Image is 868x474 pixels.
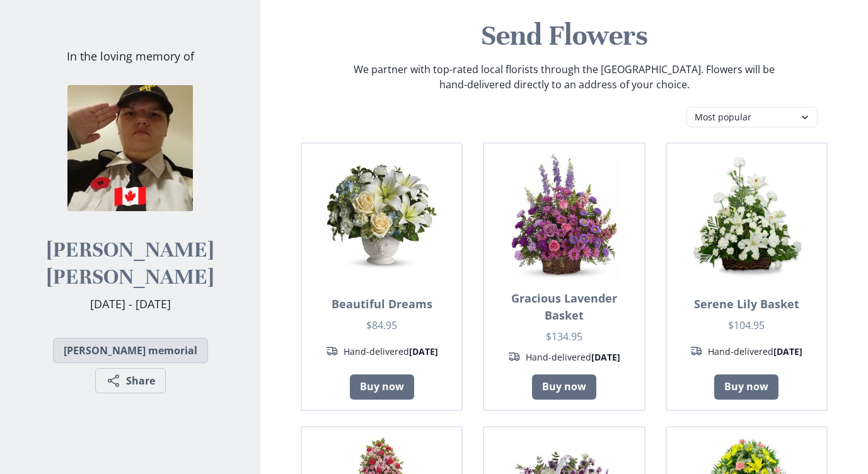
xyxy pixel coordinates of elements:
select: Category filter [686,107,818,127]
h1: Send Flowers [270,18,858,54]
h2: [PERSON_NAME] [PERSON_NAME] [20,236,240,291]
button: Share [95,368,166,393]
span: [DATE] - [DATE] [90,296,171,311]
p: We partner with top-rated local florists through the [GEOGRAPHIC_DATA]. Flowers will be hand-deli... [352,62,776,92]
a: Buy now [714,374,778,400]
a: Buy now [532,374,596,400]
img: Kennedy [67,85,194,211]
a: [PERSON_NAME] memorial [53,338,208,363]
p: In the loving memory of [67,48,194,65]
a: Buy now [350,374,414,400]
